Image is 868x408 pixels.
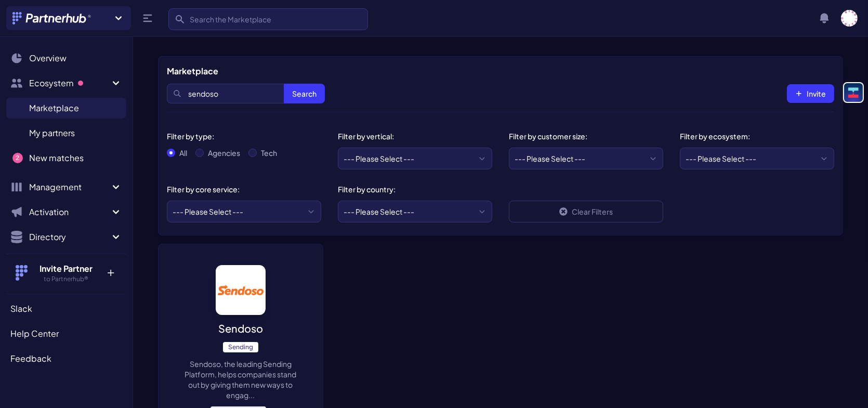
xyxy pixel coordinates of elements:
[28,60,36,69] img: tab_domain_overview_orange.svg
[284,84,325,103] button: Search
[29,181,110,193] span: Management
[223,342,258,352] span: Sending
[218,321,263,336] p: Sendoso
[10,352,51,365] span: Feedback
[509,201,663,222] a: Clear Filters
[33,275,100,283] h5: to Partnerhub®
[6,73,126,94] button: Ecosystem
[103,60,112,69] img: tab_keywords_by_traffic_grey.svg
[6,227,126,247] button: Directory
[787,84,834,103] button: Invite
[6,323,126,344] a: Help Center
[168,8,368,30] input: Search the Marketplace
[29,77,110,89] span: Ecosystem
[29,52,67,64] span: Overview
[29,231,110,243] span: Directory
[167,131,313,141] div: Filter by type:
[6,98,126,119] a: Marketplace
[29,206,110,218] span: Activation
[29,127,75,139] span: My partners
[338,184,484,194] div: Filter by country:
[6,298,126,319] a: Slack
[17,27,25,35] img: website_grey.svg
[10,327,59,340] span: Help Center
[29,102,79,114] span: Marketplace
[40,61,93,68] div: Domain Overview
[12,12,92,24] img: Partnerhub® Logo
[17,17,25,25] img: logo_orange.svg
[6,123,126,143] a: My partners
[338,131,484,141] div: Filter by vertical:
[841,10,858,27] img: user photo
[509,131,655,141] div: Filter by customer size:
[167,184,313,194] div: Filter by core service:
[115,61,175,68] div: Keywords by Traffic
[261,148,277,158] label: Tech
[33,262,100,275] h4: Invite Partner
[29,17,51,25] div: v 4.0.25
[167,84,325,103] input: Search
[216,265,266,315] img: image_alt
[6,48,126,69] a: Overview
[100,262,122,279] p: +
[6,148,126,168] a: New matches
[179,148,187,158] label: All
[10,302,32,315] span: Slack
[12,153,23,163] span: 2
[6,254,126,292] button: Invite Partner to Partnerhub® +
[29,152,84,164] span: New matches
[27,27,114,35] div: Domain: [DOMAIN_NAME]
[179,359,302,400] p: Sendoso, the leading Sending Platform, helps companies stand out by giving them new ways to engag...
[208,148,240,158] label: Agencies
[6,348,126,369] a: Feedback
[6,202,126,222] button: Activation
[680,131,826,141] div: Filter by ecosystem:
[167,65,218,77] h5: Marketplace
[6,177,126,198] button: Management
